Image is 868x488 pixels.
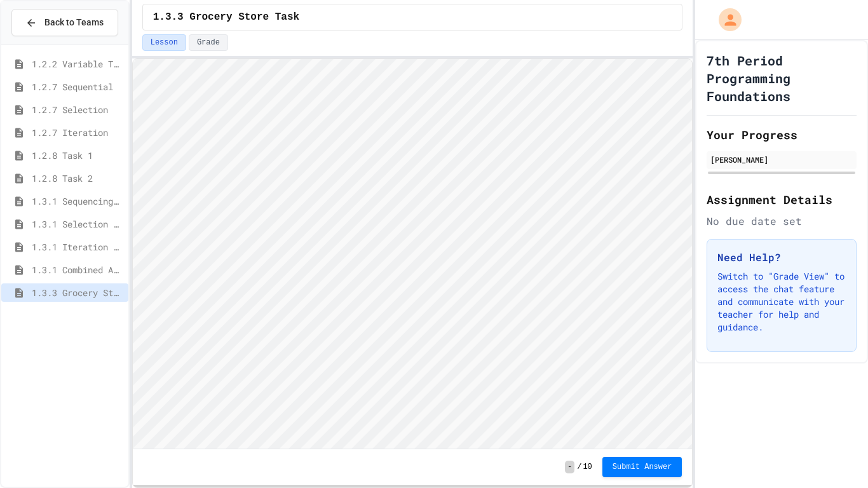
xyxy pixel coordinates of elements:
[32,149,123,162] span: 1.2.8 Task 1
[44,16,104,29] span: Back to Teams
[707,51,857,105] h1: 7th Period Programming Foundations
[613,462,672,472] span: Submit Answer
[707,191,857,208] h2: Assignment Details
[602,457,682,477] button: Submit Answer
[577,462,581,472] span: /
[32,194,123,208] span: 1.3.1 Sequencing Patterns/Trends
[32,103,123,116] span: 1.2.7 Selection
[32,80,123,93] span: 1.2.7 Sequential
[32,286,123,299] span: 1.3.3 Grocery Store Task
[32,217,123,231] span: 1.3.1 Selection Patterns/Trends
[710,154,853,165] div: [PERSON_NAME]
[32,57,123,71] span: 1.2.2 Variable Types
[133,59,693,449] iframe: Snap! Programming Environment
[707,126,857,144] h2: Your Progress
[32,240,123,254] span: 1.3.1 Iteration Patterns/Trends
[705,5,745,34] div: My Account
[707,213,857,229] div: No due date set
[717,270,846,334] p: Switch to "Grade View" to access the chat feature and communicate with your teacher for help and ...
[11,9,118,36] button: Back to Teams
[32,172,123,185] span: 1.2.8 Task 2
[565,461,574,473] span: -
[717,250,846,265] h3: Need Help?
[583,462,592,472] span: 10
[32,263,123,276] span: 1.3.1 Combined Algorithims
[142,34,186,51] button: Lesson
[32,126,123,139] span: 1.2.7 Iteration
[189,34,228,51] button: Grade
[153,10,299,25] span: 1.3.3 Grocery Store Task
